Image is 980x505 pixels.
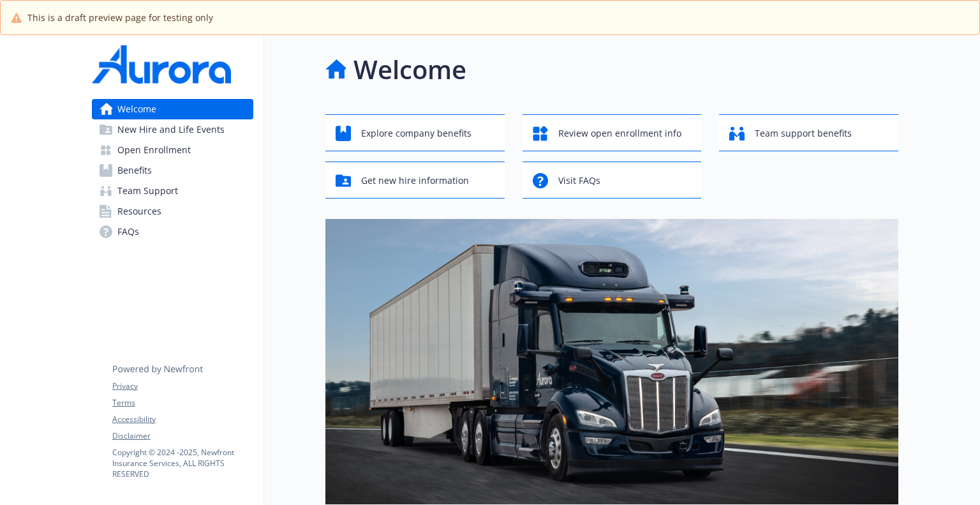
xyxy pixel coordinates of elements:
a: Privacy [112,381,253,392]
button: Review open enrollment info [523,114,702,151]
a: Terms [112,397,253,409]
a: Open Enrollment [92,140,253,160]
span: New Hire and Life Events [117,119,225,140]
span: Review open enrollment info [558,121,681,146]
a: Resources [92,201,253,222]
button: Team support benefits [719,114,898,151]
span: Benefits [117,160,152,181]
img: overview page banner [325,219,898,504]
span: FAQs [117,222,139,242]
span: Welcome [117,99,156,119]
button: Visit FAQs [523,162,702,199]
button: Get new hire information [325,162,505,199]
a: Team Support [92,181,253,201]
span: Team Support [117,181,178,201]
span: Open Enrollment [117,140,191,160]
span: Team support benefits [755,121,852,146]
a: Welcome [92,99,253,119]
span: Resources [117,201,161,222]
span: Visit FAQs [558,169,600,193]
span: This is a draft preview page for testing only [27,11,213,24]
a: Disclaimer [112,430,253,442]
button: Explore company benefits [325,114,505,151]
span: Get new hire information [361,169,469,193]
a: New Hire and Life Events [92,119,253,140]
a: Benefits [92,160,253,181]
p: Copyright © 2024 - 2025 , Newfront Insurance Services, ALL RIGHTS RESERVED [112,447,253,479]
a: FAQs [92,222,253,242]
span: Explore company benefits [361,121,471,146]
a: Accessibility [112,414,253,425]
h1: Welcome [353,50,466,89]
